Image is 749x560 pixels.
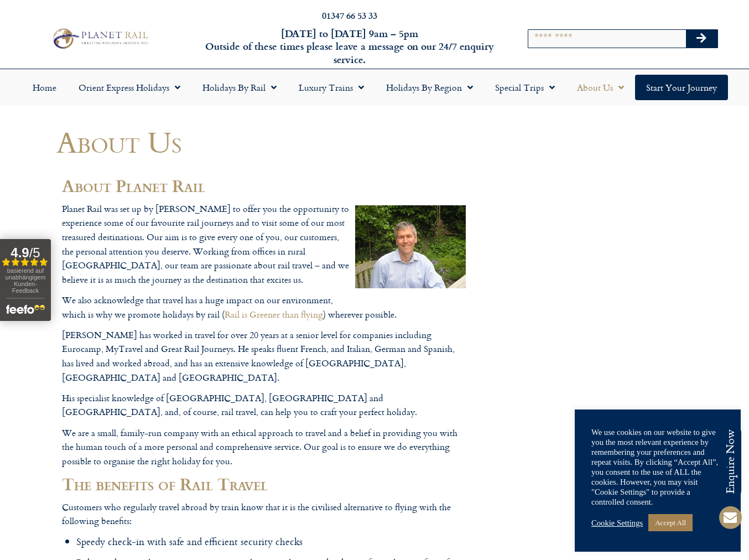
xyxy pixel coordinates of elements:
a: Orient Express Holidays [67,75,191,100]
h2: About Planet Rail [62,177,466,195]
p: [PERSON_NAME] has worked in travel for over 20 years at a senior level for companies including Eu... [62,328,466,385]
a: Accept All [648,514,693,531]
div: We use cookies on our website to give you the most relevant experience by remembering your prefer... [591,427,724,507]
h1: About Us [56,126,471,158]
button: Search [686,30,718,48]
a: Luxury Trains [288,75,375,100]
nav: Menu [6,75,743,100]
a: 01347 66 53 33 [322,9,377,22]
p: Customers who regularly travel abroad by train know that it is the civilised alternative to flyin... [62,500,466,528]
p: We also acknowledge that travel has a huge impact on our environment, which is why we promote hol... [62,293,466,322]
a: Rail is Greener than flying [225,308,323,321]
img: guy-saunders [355,205,466,288]
a: Home [22,75,67,100]
li: Speedy check-in with safe and efficient security checks [76,535,466,549]
p: His specialist knowledge of [GEOGRAPHIC_DATA], [GEOGRAPHIC_DATA] and [GEOGRAPHIC_DATA], and, of c... [62,391,466,419]
a: Cookie Settings [591,518,643,528]
a: Holidays by Rail [191,75,288,100]
p: Planet Rail was set up by [PERSON_NAME] to offer you the opportunity to experience some of our fa... [62,202,466,287]
img: Planet Rail Train Holidays Logo [49,26,151,51]
p: We are a small, family-run company with an ethical approach to travel and a belief in providing y... [62,426,466,469]
a: Start your Journey [635,75,728,100]
h2: The benefits of Rail Travel [62,475,466,494]
h6: [DATE] to [DATE] 9am – 5pm Outside of these times please leave a message on our 24/7 enquiry serv... [202,27,497,66]
a: About Us [566,75,635,100]
a: Special Trips [484,75,566,100]
a: Holidays by Region [375,75,484,100]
